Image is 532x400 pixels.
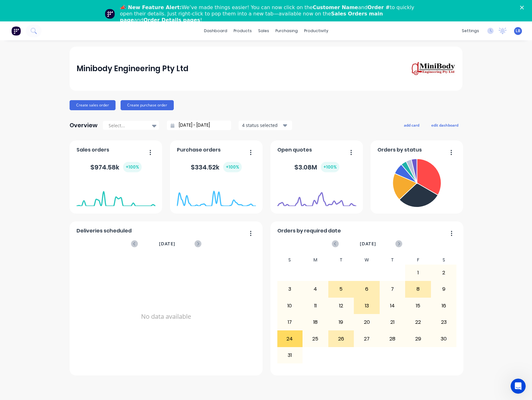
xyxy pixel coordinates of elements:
[431,255,457,265] div: S
[511,379,526,394] iframe: Intercom live chat
[520,6,526,9] div: Close
[105,9,115,19] img: Profile image for Team
[354,314,379,330] div: 20
[76,227,132,235] span: Deliveries scheduled
[329,281,354,297] div: 5
[354,255,380,265] div: W
[321,162,339,172] div: + 100 %
[431,314,456,330] div: 23
[354,281,379,297] div: 6
[277,298,303,314] div: 10
[405,281,431,297] div: 8
[277,331,303,346] div: 24
[242,122,282,129] div: 4 status selected
[303,281,328,297] div: 4
[360,240,376,247] span: [DATE]
[411,61,456,76] img: Minibody Engineering Pty Ltd
[277,347,303,363] div: 31
[70,100,116,110] button: Create sales order
[405,314,431,330] div: 22
[380,281,405,297] div: 7
[70,119,98,132] div: Overview
[120,4,417,23] div: We’ve made things easier! You can now click on the and to quickly open their details. Just right-...
[239,121,292,130] button: 4 status selected
[354,298,379,314] div: 13
[380,314,405,330] div: 21
[223,162,242,172] div: + 100 %
[405,298,431,314] div: 15
[201,26,230,36] a: dashboard
[380,298,405,314] div: 14
[431,298,456,314] div: 16
[277,281,303,297] div: 3
[431,265,456,281] div: 2
[272,26,301,36] div: purchasing
[303,331,328,346] div: 25
[329,298,354,314] div: 12
[380,255,405,265] div: T
[380,331,405,346] div: 28
[405,331,431,346] div: 29
[516,28,520,34] span: LB
[377,146,422,154] span: Orders by status
[76,62,189,75] div: Minibody Engineering Pty Ltd
[294,162,339,172] div: $ 3.08M
[427,121,462,129] button: edit dashboard
[400,121,423,129] button: add card
[90,162,142,172] div: $ 974.58k
[459,26,482,36] div: settings
[277,146,312,154] span: Open quotes
[277,255,303,265] div: S
[303,298,328,314] div: 11
[191,162,242,172] div: $ 334.52k
[277,227,341,235] span: Orders by required date
[301,26,331,36] div: productivity
[177,146,221,154] span: Purchase orders
[405,255,431,265] div: F
[255,26,272,36] div: sales
[120,4,182,10] b: 📣 New Feature Alert:
[230,26,255,36] div: products
[405,265,431,281] div: 1
[329,331,354,346] div: 26
[431,281,456,297] div: 9
[328,255,354,265] div: T
[354,331,379,346] div: 27
[144,17,200,23] b: Order Details pages
[159,240,175,247] span: [DATE]
[76,146,109,154] span: Sales orders
[123,162,142,172] div: + 100 %
[277,314,303,330] div: 17
[303,255,328,265] div: M
[76,255,256,378] div: No data available
[368,4,390,10] b: Order #
[313,4,358,10] b: Customer Name
[121,100,174,110] button: Create purchase order
[11,26,21,36] img: Factory
[120,11,383,23] b: Sales Orders main page
[303,314,328,330] div: 18
[329,314,354,330] div: 19
[431,331,456,346] div: 30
